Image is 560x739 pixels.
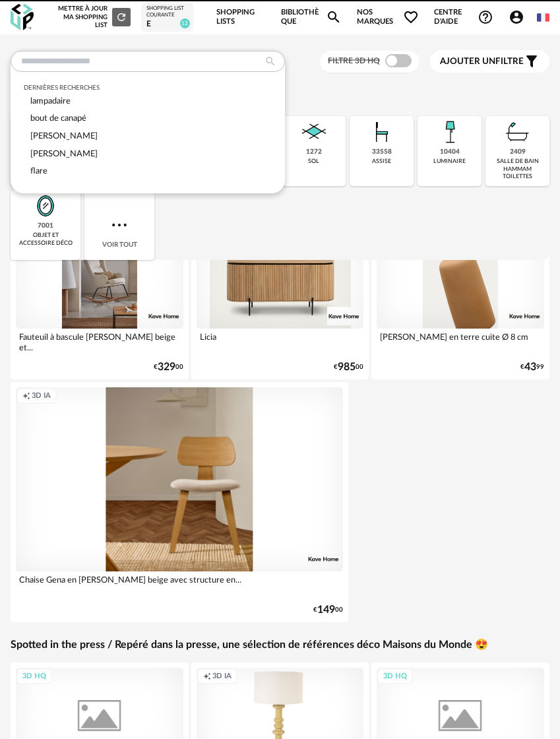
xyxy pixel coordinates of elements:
[520,363,544,371] div: € 99
[11,229,189,379] a: Creation icon 3D IA Fauteuil à bascule [PERSON_NAME] beige et... €32900
[313,606,343,614] div: € 00
[84,190,154,260] div: Voir tout
[11,382,348,622] a: Creation icon 3D IA Chaise Gena en [PERSON_NAME] beige avec structure en... €14900
[440,56,524,67] span: filtre
[212,672,232,682] span: 3D IA
[403,9,419,25] span: Heart Outline icon
[478,9,493,25] span: Help Circle Outline icon
[109,214,130,236] img: more.7b13dc1.svg
[371,229,549,379] a: Creation icon 3D IA [PERSON_NAME] en terre cuite Ø 8 cm €4399
[158,363,175,371] span: 329
[38,222,53,230] div: 7001
[30,167,47,175] span: flare
[440,57,495,66] span: Ajouter un
[334,363,363,371] div: € 00
[338,363,356,371] span: 985
[30,150,98,158] span: [PERSON_NAME]
[11,4,34,31] img: OXP
[509,9,530,25] span: Account Circle icon
[30,132,98,140] span: [PERSON_NAME]
[203,672,211,682] span: Creation icon
[22,391,30,401] span: Creation icon
[49,5,131,29] div: Mettre à jour ma Shopping List
[11,638,488,652] a: Spotted in the press / Repéré dans la presse, une sélection de références déco Maisons du Monde 😍
[317,606,335,614] span: 149
[372,158,391,165] div: assise
[197,329,364,355] div: Licia
[30,190,61,222] img: Miroir.png
[308,158,319,165] div: sol
[326,9,342,25] span: Magnify icon
[377,668,413,685] div: 3D HQ
[298,116,330,148] img: Sol.png
[489,158,545,180] div: salle de bain hammam toilettes
[509,9,524,25] span: Account Circle icon
[434,8,493,27] span: Centre d'aideHelp Circle Outline icon
[24,84,272,92] div: Dernières recherches
[30,97,71,105] span: lampadaire
[377,329,544,355] div: [PERSON_NAME] en terre cuite Ø 8 cm
[15,232,77,247] div: objet et accessoire déco
[16,668,52,685] div: 3D HQ
[30,114,86,122] span: bout de canapé
[146,5,188,29] a: Shopping List courante e 12
[16,571,343,598] div: Chaise Gena en [PERSON_NAME] beige avec structure en...
[537,11,549,24] img: fr
[146,5,188,19] div: Shopping List courante
[32,391,51,401] span: 3D IA
[328,57,380,65] span: Filtre 3D HQ
[146,19,188,30] div: e
[154,363,183,371] div: € 00
[372,148,392,156] div: 33558
[434,116,466,148] img: Luminaire.png
[16,329,183,355] div: Fauteuil à bascule [PERSON_NAME] beige et...
[433,158,466,165] div: luminaire
[430,50,549,73] button: Ajouter unfiltre Filter icon
[180,18,190,28] span: 12
[366,116,398,148] img: Assise.png
[191,229,369,379] a: Creation icon 3D IA Licia €98500
[306,148,322,156] div: 1272
[115,14,127,20] span: Refresh icon
[524,53,540,69] span: Filter icon
[440,148,460,156] div: 10404
[524,363,536,371] span: 43
[510,148,526,156] div: 2409
[502,116,534,148] img: Salle%20de%20bain.png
